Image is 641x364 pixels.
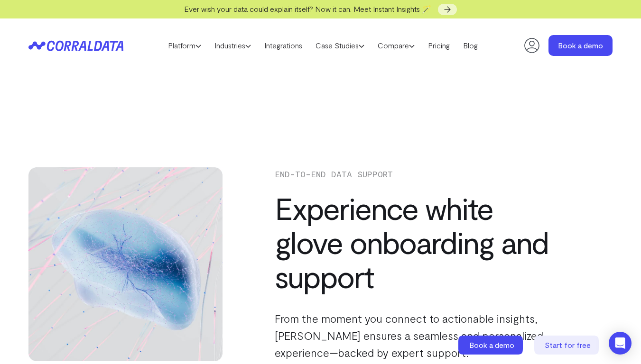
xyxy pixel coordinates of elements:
h1: Experience white glove onboarding and support [275,191,555,293]
a: Case Studies [309,38,371,53]
a: Blog [456,38,484,53]
a: Pricing [421,38,456,53]
a: Industries [208,38,258,53]
a: Platform [161,38,208,53]
a: Book a demo [458,336,525,355]
a: Compare [371,38,421,53]
a: Integrations [258,38,309,53]
a: Start for free [534,336,601,355]
span: Book a demo [469,340,514,349]
div: Open Intercom Messenger [609,332,632,355]
span: Start for free [545,340,591,349]
span: Ever wish your data could explain itself? Now it can. Meet Instant Insights 🪄 [184,4,431,13]
a: Book a demo [548,35,613,56]
p: End-to-End Data Support [275,167,555,181]
p: From the moment you connect to actionable insights, [PERSON_NAME] ensures a seamless and personal... [275,310,555,361]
